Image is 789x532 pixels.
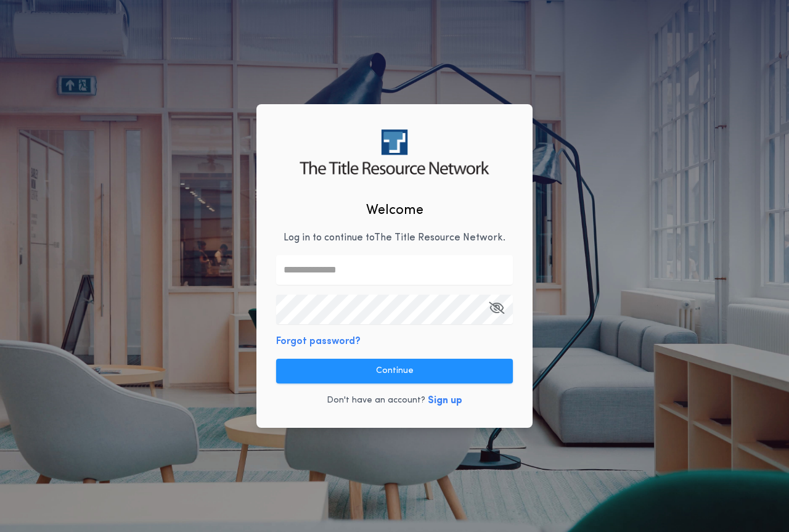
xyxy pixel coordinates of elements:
button: Continue [276,359,513,383]
h2: Welcome [366,200,423,221]
p: Don't have an account? [327,395,425,407]
button: Sign up [428,393,462,408]
button: Forgot password? [276,334,361,349]
img: logo [300,129,489,174]
p: Log in to continue to The Title Resource Network . [284,231,505,245]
